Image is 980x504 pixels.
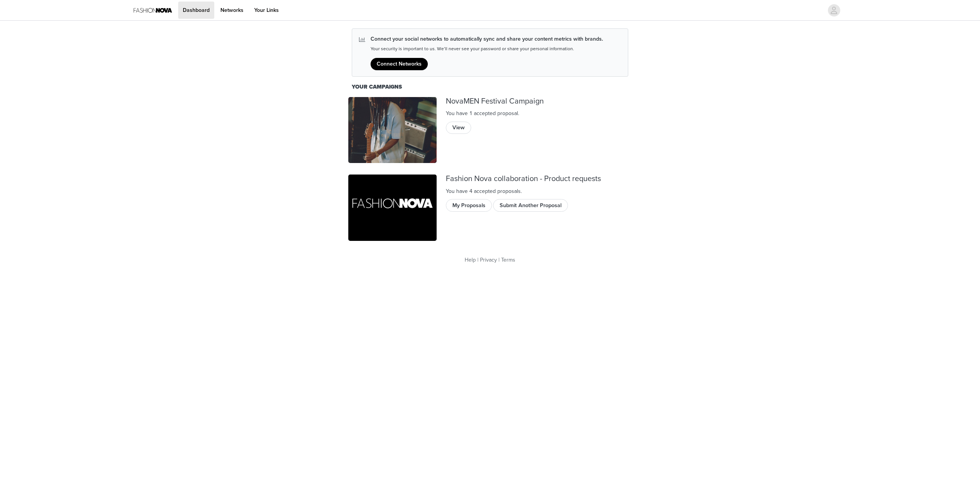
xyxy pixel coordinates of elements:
[371,35,603,43] p: Connect your social networks to automatically sync and share your content metrics with brands.
[348,97,437,163] img: Fashion Nova
[446,122,471,128] a: View
[477,257,478,263] span: |
[352,83,628,91] div: Your Campaigns
[446,188,522,194] span: You have 4 accepted proposal .
[830,4,838,16] div: avatar
[480,257,497,263] a: Privacy
[371,58,428,70] button: Connect Networks
[348,175,437,241] img: Fashion Nova
[446,199,492,211] button: My Proposals
[493,199,568,211] button: Submit Another Proposal
[501,257,515,263] a: Terms
[446,122,471,134] button: View
[134,2,172,19] img: Fashion Nova Logo
[446,97,632,106] div: NovaMEN Festival Campaign
[250,2,283,19] a: Your Links
[178,2,214,19] a: Dashboard
[216,2,248,19] a: Networks
[498,257,500,263] span: |
[446,175,632,183] div: Fashion Nova collaboration - Product requests
[371,46,603,52] p: Your security is important to us. We’ll never see your password or share your personal information.
[518,188,521,194] span: s
[446,110,519,117] span: You have 1 accepted proposal .
[465,257,476,263] a: Help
